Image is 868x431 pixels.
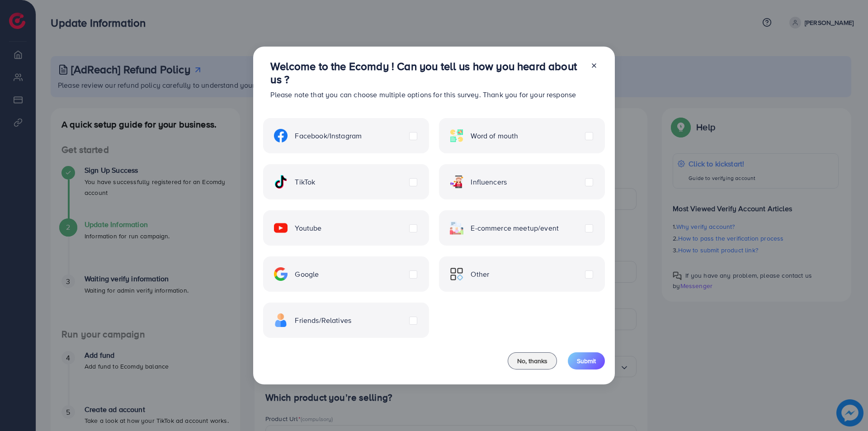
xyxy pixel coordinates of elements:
[568,352,605,369] button: Submit
[450,267,463,281] img: ic-other.99c3e012.svg
[471,131,518,141] span: Word of mouth
[450,129,463,142] img: ic-word-of-mouth.a439123d.svg
[450,175,463,189] img: ic-influencers.a620ad43.svg
[471,269,489,279] span: Other
[450,221,463,235] img: ic-ecommerce.d1fa3848.svg
[274,221,288,235] img: ic-youtube.715a0ca2.svg
[274,175,288,189] img: ic-tiktok.4b20a09a.svg
[577,356,596,365] span: Submit
[274,129,288,142] img: ic-facebook.134605ef.svg
[295,223,321,233] span: Youtube
[274,313,288,327] img: ic-freind.8e9a9d08.svg
[471,177,507,187] span: Influencers
[270,60,583,86] h3: Welcome to the Ecomdy ! Can you tell us how you heard about us ?
[274,267,288,281] img: ic-google.5bdd9b68.svg
[517,356,547,365] span: No, thanks
[508,352,557,369] button: No, thanks
[295,315,351,326] span: Friends/Relatives
[295,177,315,187] span: TikTok
[295,269,319,279] span: Google
[471,223,559,233] span: E-commerce meetup/event
[270,89,583,100] p: Please note that you can choose multiple options for this survey. Thank you for your response
[295,131,362,141] span: Facebook/Instagram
